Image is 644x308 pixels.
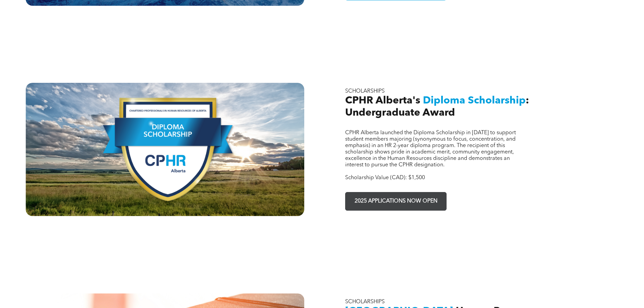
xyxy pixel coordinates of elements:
[345,130,516,168] span: CPHR Alberta launched the Diploma Scholarship in [DATE] to support student members majoring (syno...
[345,96,420,106] span: CPHR Alberta's
[345,89,385,94] span: SCHOLARSHIPS
[345,299,385,305] span: SCHOLARSHIPS
[345,192,447,211] a: 2025 APPLICATIONS NOW OPEN
[423,96,526,106] span: Diploma Scholarship
[352,195,440,208] span: 2025 APPLICATIONS NOW OPEN
[345,175,425,181] span: Scholarship Value (CAD): $1,500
